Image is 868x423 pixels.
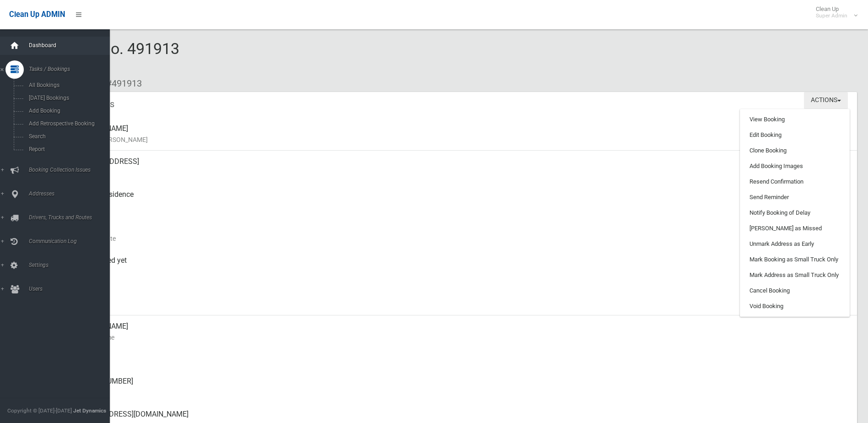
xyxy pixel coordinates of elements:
a: Mark Address as Small Truck Only [740,267,849,283]
div: [DATE] [73,217,850,249]
a: Add Booking Images [740,158,849,174]
small: Landline [73,387,850,398]
div: [STREET_ADDRESS] [73,151,850,184]
span: Clean Up [811,5,857,19]
a: Edit Booking [740,127,849,143]
small: Pickup Point [73,200,850,211]
small: Name of [PERSON_NAME] [73,134,850,145]
div: [PERSON_NAME] [73,315,850,348]
span: Tasks / Bookings [26,66,117,72]
a: View Booking [740,112,849,127]
span: Communication Log [26,238,117,244]
button: Actions [804,92,848,109]
span: Booking Collection Issues [26,167,117,173]
small: Zone [73,299,850,310]
span: Add Booking [26,108,109,114]
a: Notify Booking of Delay [740,205,849,221]
span: Settings [26,262,117,268]
small: Collection Date [73,233,850,244]
span: All Bookings [26,82,109,88]
a: Unmark Address as Early [740,236,849,252]
span: Copyright © [DATE]-[DATE] [7,407,72,414]
small: Super Admin [816,12,847,19]
small: Address [73,167,850,178]
span: Booking No. 491913 [40,39,179,75]
small: Contact Name [73,332,850,343]
span: [DATE] Bookings [26,95,109,101]
small: Mobile [73,354,850,365]
div: Not collected yet [73,249,850,282]
span: Dashboard [26,42,117,49]
a: Mark Booking as Small Truck Only [740,252,849,267]
div: [PHONE_NUMBER] [73,370,850,403]
span: Users [26,286,117,292]
a: Clone Booking [740,143,849,158]
span: Add Retrospective Booking [26,120,109,127]
span: Search [26,133,109,140]
a: Cancel Booking [740,283,849,298]
a: Resend Confirmation [740,174,849,190]
a: Send Reminder [740,190,849,205]
strong: Jet Dynamics [73,407,106,414]
a: Void Booking [740,298,849,314]
div: [DATE] [73,282,850,315]
li: #491913 [100,75,142,92]
span: Drivers, Trucks and Routes [26,214,117,221]
div: Front of Residence [73,184,850,217]
small: Collected At [73,266,850,277]
span: Clean Up ADMIN [9,10,65,19]
span: Addresses [26,190,117,197]
a: [PERSON_NAME] as Missed [740,221,849,236]
div: [PERSON_NAME] [73,118,850,151]
span: Report [26,146,109,152]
